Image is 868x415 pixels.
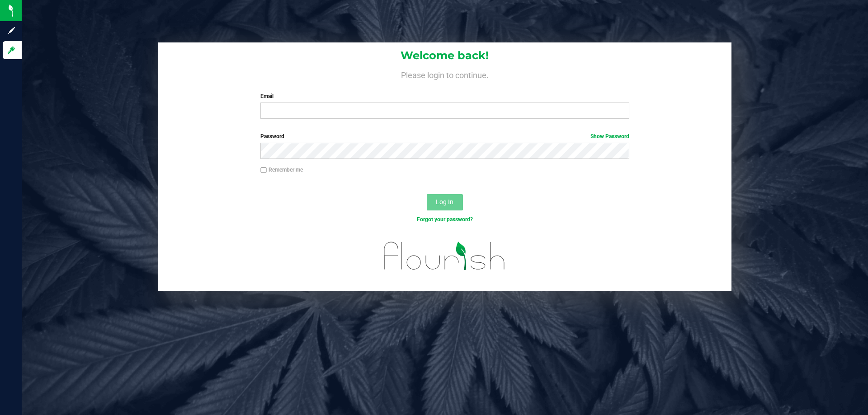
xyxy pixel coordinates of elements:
[417,216,473,223] a: Forgot your password?
[260,167,267,173] input: Remember me
[7,26,16,35] inline-svg: Sign up
[158,69,731,79] h4: Please login to continue.
[260,166,303,174] label: Remember me
[373,233,516,279] img: flourish_logo.svg
[590,133,629,140] a: Show Password
[158,50,731,61] h1: Welcome back!
[436,198,453,205] span: Log In
[427,194,463,210] button: Log In
[260,92,629,100] label: Email
[7,46,16,55] inline-svg: Log in
[260,133,284,140] span: Password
